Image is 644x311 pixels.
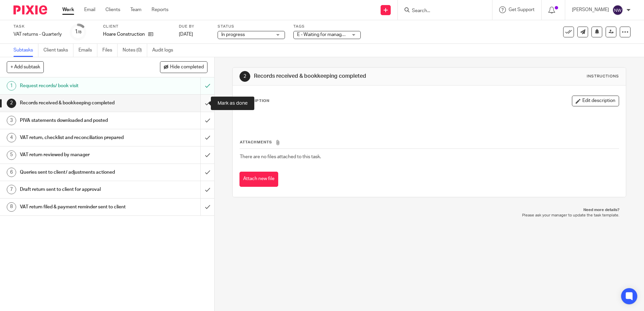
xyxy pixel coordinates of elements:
label: Client [103,24,170,29]
div: 5 [7,150,16,160]
h1: Records received & bookkeeping completed [254,73,444,80]
div: 6 [7,168,16,177]
button: Hide completed [160,61,207,73]
a: Clients [105,6,120,13]
a: Team [130,6,141,13]
label: Status [218,24,285,29]
p: Hoare Construction [103,31,145,38]
h1: Records received & bookkeeping completed [20,98,136,108]
a: Files [102,44,118,57]
a: Work [62,6,74,13]
button: Edit description [572,96,619,106]
label: Due by [179,24,209,29]
p: [PERSON_NAME] [572,6,609,13]
img: Pixie [13,5,47,14]
div: 2 [239,71,250,82]
label: Task [13,24,62,29]
div: 8 [7,202,16,212]
div: 2 [7,99,16,108]
div: VAT returns - Quarterly [13,31,62,38]
h1: Queries sent to client/ adjustments actioned [20,167,136,177]
span: In progress [221,32,245,37]
a: Audit logs [152,44,178,57]
h1: VAT return filed & payment reminder sent to client [20,202,136,212]
button: Attach new file [239,172,278,187]
p: Need more details? [239,207,619,213]
div: 4 [7,133,16,142]
span: [DATE] [179,32,193,37]
div: 7 [7,185,16,194]
p: Please ask your manager to update the task template. [239,213,619,218]
p: Description [239,98,269,104]
img: svg%3E [612,5,623,15]
h1: Request records/ book visit [20,81,136,91]
a: Subtasks [13,44,38,57]
h1: Draft return sent to client for approval [20,184,136,195]
span: There are no files attached to this task. [240,154,321,159]
h1: PIVA statements downloaded and posted [20,115,136,126]
a: Emails [78,44,97,57]
div: 3 [7,116,16,125]
a: Client tasks [43,44,73,57]
input: Search [411,8,472,14]
button: + Add subtask [7,61,44,73]
label: Tags [293,24,361,29]
a: Notes (0) [123,44,147,57]
span: Attachments [240,140,272,144]
h1: VAT return reviewed by manager [20,150,136,160]
small: /8 [78,30,82,34]
h1: VAT return, checklist and reconciliation prepared [20,133,136,143]
span: Hide completed [170,65,204,70]
a: Email [84,6,95,13]
div: Instructions [587,74,619,79]
span: E - Waiting for manager review/approval [297,32,380,37]
div: 1 [75,28,82,36]
a: Reports [152,6,168,13]
div: 1 [7,81,16,91]
span: Get Support [509,7,535,12]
